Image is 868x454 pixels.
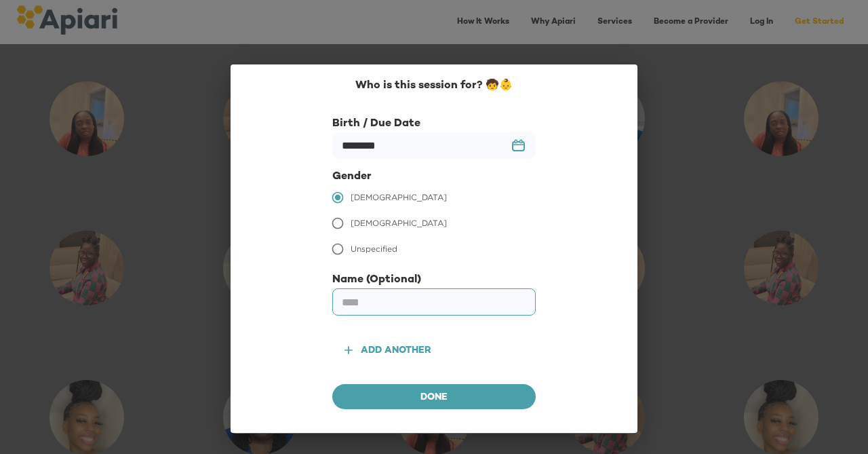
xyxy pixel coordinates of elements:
[260,79,608,94] div: Who is this session for? 🧒👶
[332,170,536,185] div: Gender
[361,343,431,360] div: Add another
[343,390,525,406] span: Done
[351,217,447,229] span: [DEMOGRAPHIC_DATA]
[332,185,536,262] div: gender
[351,243,397,255] span: Unspecified
[332,273,536,288] div: Name (Optional)
[332,117,536,132] div: Birth / Due Date
[332,337,443,362] button: Add another
[332,384,536,410] button: Done
[351,191,447,204] span: [DEMOGRAPHIC_DATA]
